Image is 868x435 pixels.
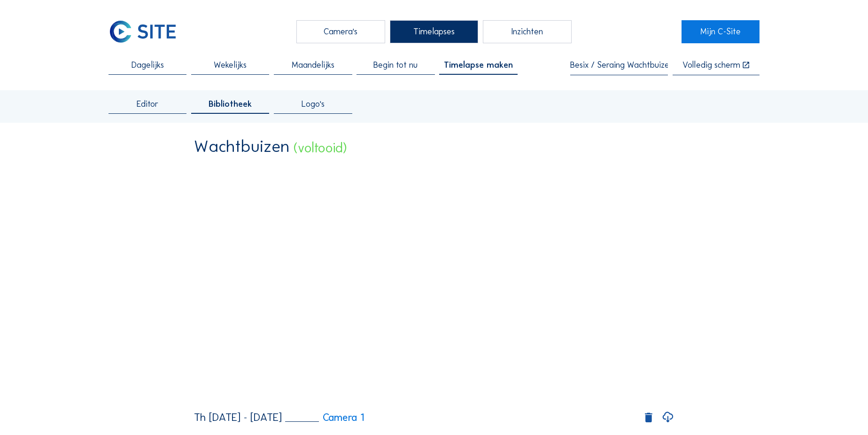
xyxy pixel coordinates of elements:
[292,61,334,69] span: Maandelijks
[682,61,740,70] div: Volledig scherm
[132,61,164,69] span: Dagelijks
[194,163,674,403] video: Your browser does not support the video tag.
[682,20,759,43] a: Mijn C-Site
[108,20,186,43] a: C-SITE Logo
[390,20,478,43] div: Timelapses
[214,61,247,69] span: Wekelijks
[137,100,158,108] span: Editor
[108,20,177,43] img: C-SITE Logo
[209,100,252,108] span: Bibliotheek
[302,100,325,108] span: Logo's
[444,61,513,69] span: Timelapse maken
[194,138,289,155] div: Wachtbuizen
[296,20,385,43] div: Camera's
[294,142,347,155] div: (voltooid)
[483,20,571,43] div: Inzichten
[285,412,364,423] a: Camera 1
[194,412,282,423] div: Th [DATE] - [DATE]
[373,61,418,69] span: Begin tot nu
